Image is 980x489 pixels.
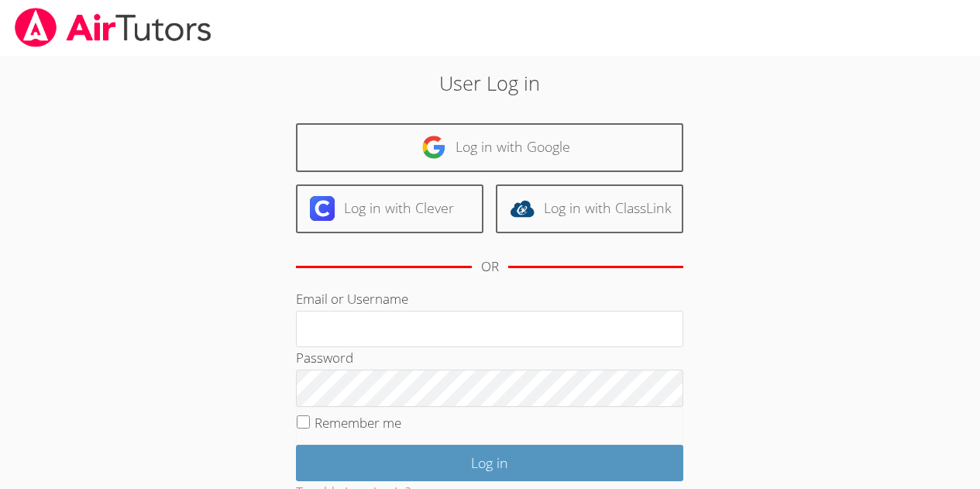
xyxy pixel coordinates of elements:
[296,445,683,481] input: Log in
[481,256,499,278] div: OR
[296,290,408,308] label: Email or Username
[310,196,335,221] img: clever-logo-6eab21bc6e7a338710f1a6ff85c0baf02591cd810cc4098c63d3a4b26e2feb20.svg
[315,414,401,432] label: Remember me
[225,68,755,98] h2: User Log in
[13,8,213,47] img: airtutors_banner-c4298cdbf04f3fff15de1276eac7730deb9818008684d7c2e4769d2f7ddbe033.png
[421,135,446,160] img: google-logo-50288ca7cdecda66e5e0955fdab243c47b7ad437acaf1139b6f446037453330a.svg
[496,184,683,233] a: Log in with ClassLink
[296,184,483,233] a: Log in with Clever
[296,349,353,367] label: Password
[510,196,535,221] img: classlink-logo-d6bb404cc1216ec64c9a2012d9dc4662098be43eaf13dc465df04b49fa7ab582.svg
[296,123,683,172] a: Log in with Google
